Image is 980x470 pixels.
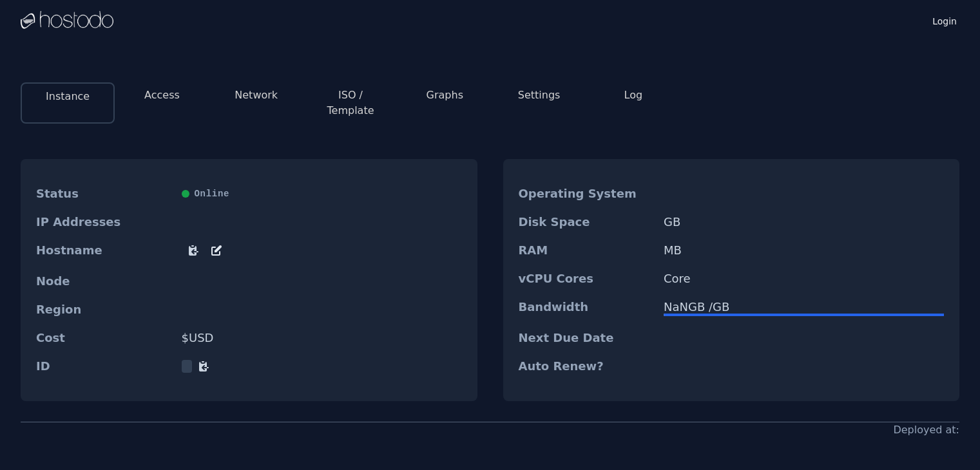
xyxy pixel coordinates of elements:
[36,303,171,316] dt: Region
[519,332,654,344] dt: Next Due Date
[624,88,643,103] button: Log
[314,88,387,118] button: ISO / Template
[144,88,180,103] button: Access
[182,187,462,200] div: Online
[36,275,171,288] dt: Node
[36,216,171,229] dt: IP Addresses
[427,88,463,103] button: Graphs
[519,272,654,285] dt: vCPU Cores
[519,244,654,257] dt: RAM
[893,422,959,438] div: Deployed at:
[664,216,944,229] dd: GB
[36,332,171,344] dt: Cost
[182,332,462,344] dd: $ USD
[46,89,90,104] button: Instance
[518,88,561,103] button: Settings
[36,360,171,373] dt: ID
[36,244,171,259] dt: Hostname
[36,187,171,200] dt: Status
[21,11,113,30] img: Logo
[519,360,654,373] dt: Auto Renew?
[519,301,654,316] dt: Bandwidth
[930,12,959,28] a: Login
[519,216,654,229] dt: Disk Space
[235,88,278,103] button: Network
[664,244,944,257] dd: MB
[664,301,944,314] div: NaN GB / GB
[664,272,944,285] dd: Core
[519,187,654,200] dt: Operating System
